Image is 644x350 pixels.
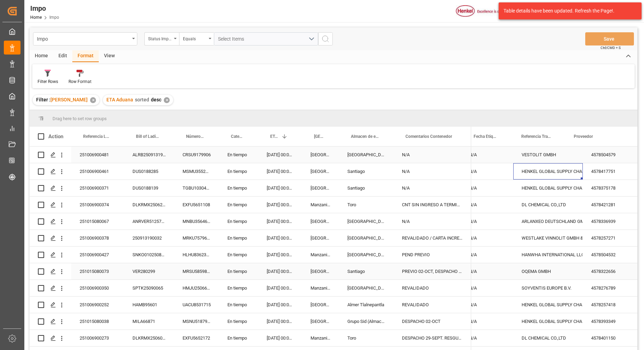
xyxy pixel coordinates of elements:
div: 4578322656 [583,263,635,280]
div: [GEOGRAPHIC_DATA] [339,280,394,296]
span: Proveedor [574,134,593,139]
div: ARLANXEO DEUTSCHLAND GMBH [522,214,574,230]
div: [GEOGRAPHIC_DATA] [302,213,339,230]
div: 251006900461 [71,163,124,180]
div: [DATE] 00:00:00 [258,213,302,230]
div: 251006900481 [71,147,124,163]
div: ALRB250913190054 [124,147,174,163]
div: 250913190032 [124,230,174,246]
div: EXFU5651108 [174,197,219,213]
div: En tiempo [219,247,258,263]
div: [DATE] 00:00:00 [258,330,302,346]
div: Action [48,133,63,140]
div: MNBU3564667 [174,213,219,230]
div: En tiempo [219,147,258,163]
div: Press SPACE to select this row. [30,263,471,280]
div: Press SPACE to select this row. [30,147,471,163]
div: 251015080038 [71,313,124,330]
div: En tiempo [219,330,258,346]
span: Ctrl/CMD + S [601,45,621,50]
div: HENKEL GLOBAL SUPPLY CHAIN B.V. [522,297,574,313]
div: [GEOGRAPHIC_DATA] [339,247,394,263]
div: 251015080067 [71,213,124,230]
div: [DATE] 00:00:00 [258,163,302,180]
div: 4578504532 [583,247,635,263]
div: N/A [394,213,471,230]
div: View [99,50,120,62]
button: open menu [33,32,137,45]
div: Table details have been updated. Refresh the Page!. [504,7,631,15]
div: [GEOGRAPHIC_DATA] [302,180,339,196]
div: [DATE] 00:00:00 [258,280,302,296]
div: En tiempo [219,197,258,213]
div: Status Importación [148,34,172,42]
div: En tiempo [219,297,258,313]
div: 4578401150 [583,330,635,346]
span: Fecha Etiquetado [474,134,498,139]
div: Manzanillo [302,330,339,346]
div: EXFU5652172 [174,330,219,346]
span: [PERSON_NAME] [50,97,88,102]
div: CRSU9179906 [174,147,219,163]
div: Manzanillo [302,247,339,263]
div: DLKRMX2506231 [124,197,174,213]
div: En tiempo [219,163,258,180]
img: Henkel%20logo.jpg_1689854090.jpg [456,5,514,17]
div: MSNU5187954 [174,313,219,330]
div: [DATE] 00:00:00 [258,180,302,196]
div: Press SPACE to select this row. [30,180,471,197]
div: [GEOGRAPHIC_DATA] [302,313,339,330]
div: ✕ [164,97,170,103]
div: DUS0188139 [124,180,174,196]
span: Referencia Leschaco [83,134,110,139]
div: [DATE] 00:00:00 [258,247,302,263]
div: Format [72,50,99,62]
div: Toro [339,330,394,346]
div: [GEOGRAPHIC_DATA] [339,213,394,230]
button: search button [318,32,333,45]
div: HENKEL GLOBAL SUPPLY CHAIN B.V. [522,164,574,180]
span: Número de Contenedor [186,134,204,139]
span: Drag here to set row groups [53,116,107,121]
div: Manzanillo [302,280,339,296]
div: N/A [461,330,513,346]
div: ✕ [90,97,96,103]
div: [GEOGRAPHIC_DATA] [339,147,394,163]
button: open menu [179,32,214,45]
div: N/A [461,263,513,280]
div: CNT SIN INGRESO A TERMINAL. RESGUARDO EN MTY [394,197,471,213]
div: 4578504579 [583,147,635,163]
div: DLKRMX2506063 [124,330,174,346]
div: N/A [461,147,513,163]
div: PREVIO 02-OCT, DESPACHO 03-OCT [394,263,471,280]
span: Select Items [218,36,248,42]
div: Press SPACE to select this row. [30,297,471,313]
div: SNKO010250808399 [124,247,174,263]
div: REVALIDADO / CARTA INCREMENTABLES [394,230,471,246]
div: 4578393349 [583,313,635,330]
div: Grupo Sid (Almacenaje y Distribucion AVIOR) [339,313,394,330]
div: [DATE] 00:00:00 [258,230,302,246]
span: Referencia Trade [521,134,551,139]
button: open menu [144,32,179,45]
div: 251006900378 [71,230,124,246]
div: En tiempo [219,230,258,246]
div: 4578375178 [583,180,635,196]
div: 251006900374 [71,197,124,213]
div: Press SPACE to select this row. [30,213,471,230]
div: 251006900252 [71,297,124,313]
span: ETA Aduana [270,134,279,139]
div: MRKU7579670 [174,230,219,246]
div: [DATE] 00:00:00 [258,147,302,163]
div: SPTK25090065 [124,280,174,296]
div: [GEOGRAPHIC_DATA] [302,163,339,180]
div: HANWHA INTERNATIONAL LLC [522,247,574,263]
div: 251006900427 [71,247,124,263]
div: [GEOGRAPHIC_DATA] [339,230,394,246]
div: En tiempo [219,213,258,230]
div: Impo [37,34,130,43]
div: N/A [461,230,513,246]
div: MILA66871 [124,313,174,330]
div: REVALIDADO [394,280,471,296]
div: N/A [461,163,513,180]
